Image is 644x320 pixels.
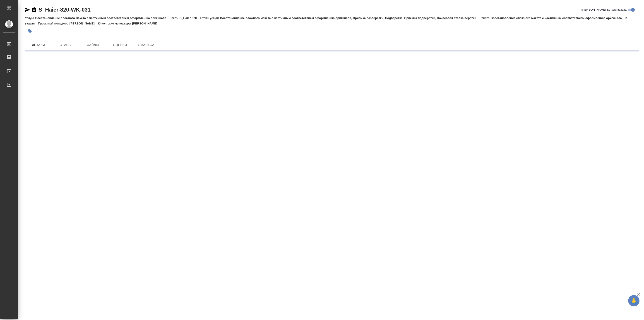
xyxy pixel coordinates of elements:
[98,22,132,25] p: Клиентские менеджеры
[136,42,158,48] span: SmartCat
[82,42,104,48] span: Файлы
[630,296,638,305] span: 🙏
[55,42,77,48] span: Этапы
[132,22,161,25] p: [PERSON_NAME]
[180,16,200,20] p: S_Haier-820
[38,7,91,13] a: S_Haier-820-WK-031
[31,7,37,12] button: Скопировать ссылку
[109,42,131,48] span: Оценки
[38,22,69,25] p: Проектный менеджер
[170,16,180,20] p: Заказ:
[25,7,30,12] button: Скопировать ссылку для ЯМессенджера
[35,16,170,20] p: Восстановление сложного макета с частичным соответствием оформлению оригинала
[582,7,627,12] span: [PERSON_NAME] детали заказа
[25,16,35,20] p: Услуга
[628,295,639,306] button: 🙏
[200,16,220,20] p: Этапы услуги
[220,16,480,20] p: Восстановление сложного макета с частичным соответствием оформлению оригинала, Приемка разверстки...
[25,26,35,36] button: Добавить тэг
[28,42,49,48] span: Детали
[480,16,491,20] p: Работа
[70,22,98,25] p: [PERSON_NAME]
